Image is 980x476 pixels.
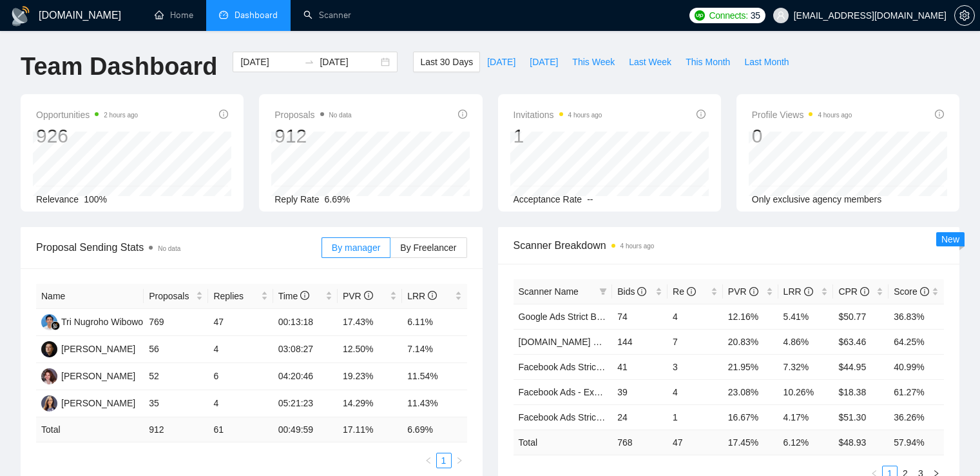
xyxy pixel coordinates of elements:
td: $ 48.93 [833,430,889,455]
span: info-circle [300,291,309,300]
button: [DATE] [523,52,565,72]
th: Name [36,284,144,309]
span: Proposal Sending Stats [36,239,322,255]
td: Total [514,430,613,455]
td: 14.29% [338,390,402,417]
td: 6.69 % [402,417,466,442]
td: 768 [612,430,668,455]
span: filter [597,282,610,301]
span: Replies [213,289,258,303]
span: CPR [838,286,869,297]
td: 41 [612,354,668,379]
span: New [941,234,959,244]
span: No data [158,245,180,252]
td: 57.94 % [889,430,944,455]
td: 4 [208,336,273,363]
img: DS [41,341,57,357]
td: 12.16% [723,304,778,329]
td: Total [36,417,144,442]
span: right [456,457,463,464]
td: 769 [144,309,208,336]
span: to [304,57,314,67]
div: 912 [274,124,351,148]
span: Invitations [514,107,602,123]
td: 23.08% [723,379,778,404]
iframe: Intercom live chat [936,432,967,463]
span: 100% [84,194,107,204]
td: 11.43% [402,390,466,417]
td: 144 [612,329,668,354]
td: $18.38 [833,379,889,404]
td: 52 [144,363,208,390]
td: 1 [668,404,723,430]
span: Re [673,286,696,297]
td: 11.54% [402,363,466,390]
span: Only exclusive agency members [752,194,882,204]
td: 35 [144,390,208,417]
span: Time [278,291,309,301]
button: setting [954,5,975,26]
td: 912 [144,417,208,442]
button: [DATE] [480,52,523,72]
span: Bids [617,286,646,297]
a: Google Ads Strict Budget [519,312,619,322]
a: setting [954,10,975,21]
li: Previous Page [421,453,436,468]
div: [PERSON_NAME] [61,396,135,410]
span: 35 [751,8,760,23]
button: This Month [678,52,737,72]
span: info-circle [637,287,646,296]
span: 6.69% [325,194,351,204]
span: PVR [343,291,373,301]
span: info-circle [458,110,467,119]
a: Facebook Ads - Exact Phrasing [519,387,644,397]
span: Acceptance Rate [514,194,582,204]
td: 47 [668,430,723,455]
td: 00:49:59 [273,417,338,442]
span: info-circle [697,110,706,119]
span: By manager [332,243,380,253]
input: End date [320,55,378,69]
a: Facebook Ads Strict Budget [519,412,630,422]
span: Dashboard [235,10,278,21]
span: left [425,457,432,464]
td: 74 [612,304,668,329]
td: $51.30 [833,404,889,430]
th: Proposals [144,284,208,309]
li: 1 [436,453,452,468]
span: filter [599,288,607,295]
span: LRR [407,291,437,301]
td: 10.26% [778,379,834,404]
div: 0 [752,124,852,148]
span: Score [894,286,928,297]
span: Last 30 Days [420,55,473,69]
td: 4 [668,379,723,404]
td: 47 [208,309,273,336]
td: 05:21:23 [273,390,338,417]
span: Reply Rate [274,194,319,204]
img: logo [10,6,31,26]
a: homeHome [155,10,193,21]
a: [DOMAIN_NAME] & other tools - [PERSON_NAME] [519,337,726,347]
td: 7 [668,329,723,354]
span: Last Month [744,55,789,69]
span: swap-right [304,57,314,67]
a: 1 [437,453,451,468]
time: 2 hours ago [104,112,138,119]
td: 7.14% [402,336,466,363]
button: Last Month [737,52,796,72]
img: LY [41,368,57,384]
td: 3 [668,354,723,379]
button: Last 30 Days [413,52,480,72]
span: info-circle [935,110,944,119]
span: setting [955,10,974,21]
img: gigradar-bm.png [51,321,60,330]
td: 7.32% [778,354,834,379]
div: 1 [514,124,602,148]
a: IV[PERSON_NAME] [41,397,135,408]
td: 21.95% [723,354,778,379]
span: [DATE] [530,55,558,69]
span: [DATE] [487,55,515,69]
td: 40.99% [889,354,944,379]
span: LRR [783,286,813,297]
